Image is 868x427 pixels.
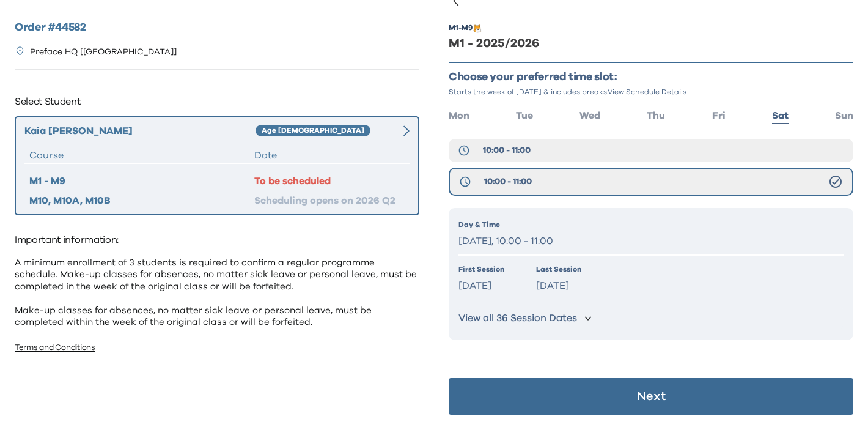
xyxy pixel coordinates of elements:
[516,111,533,121] span: Tue
[458,264,504,275] p: First Session
[458,277,504,295] p: [DATE]
[254,174,405,188] div: To be scheduled
[536,277,581,295] p: [DATE]
[254,148,405,163] div: Date
[835,111,853,121] span: Sun
[449,378,853,415] button: Next
[449,168,853,196] button: 10:00 - 11:00
[29,148,254,163] div: Course
[458,307,844,330] button: View all 36 Session Dates
[579,111,600,121] span: Wed
[15,344,95,352] a: Terms and Conditions
[712,111,726,121] span: Fri
[458,219,844,230] p: Day & Time
[637,390,666,403] p: Next
[254,193,405,208] div: Scheduling opens on 2026 Q2
[449,23,473,32] div: M1 - M9
[15,92,419,111] p: Select Student
[29,174,254,188] div: M1 - M9
[30,46,177,59] p: Preface HQ [[GEOGRAPHIC_DATA]]
[647,111,665,121] span: Thu
[483,144,531,157] span: 10:00 - 11:00
[449,70,853,84] p: Choose your preferred time slot:
[772,111,789,121] span: Sat
[536,264,581,275] p: Last Session
[608,88,686,95] span: View Schedule Details
[449,111,469,121] span: Mon
[449,139,853,162] button: 10:00 - 11:00
[15,20,419,36] h2: Order # 44582
[24,124,256,138] div: Kaia [PERSON_NAME]
[458,232,844,250] p: [DATE], 10:00 - 11:00
[449,87,853,97] p: Starts the week of [DATE] & includes breaks.
[473,24,482,33] img: Subject Icon 1
[458,312,577,325] p: View all 36 Session Dates
[29,193,254,208] div: M10, M10A, M10B
[256,125,370,137] div: Age [DEMOGRAPHIC_DATA]
[15,257,419,329] p: A minimum enrollment of 3 students is required to confirm a regular programme schedule. Make-up c...
[484,176,532,188] span: 10:00 - 11:00
[449,35,853,52] div: M1 - 2025/2026
[15,230,419,250] p: Important information:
